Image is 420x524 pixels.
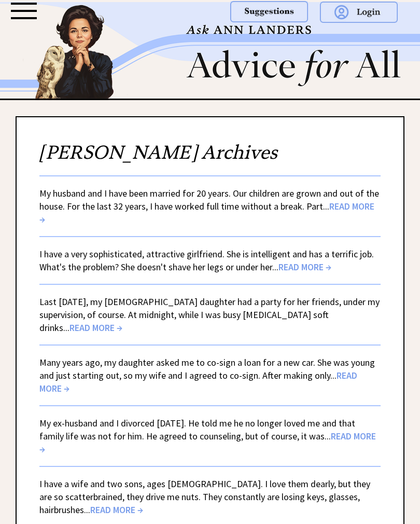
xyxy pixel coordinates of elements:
span: READ MORE → [90,504,143,516]
span: READ MORE → [39,430,376,455]
a: Many years ago, my daughter asked me to co-sign a loan for a new car. She was young and just star... [39,356,375,394]
a: I have a wife and two sons, ages [DEMOGRAPHIC_DATA]. I love them dearly, but they are so scatterb... [39,478,370,516]
a: Last [DATE], my [DEMOGRAPHIC_DATA] daughter had a party for her friends, under my supervision, of... [39,296,380,334]
a: My husband and I have been married for 20 years. Our children are grown and out of the house. For... [39,187,379,225]
img: suggestions.png [230,1,308,22]
img: login.png [320,2,398,23]
span: READ MORE → [39,369,357,394]
span: READ MORE → [69,322,122,334]
a: My ex-husband and I divorced [DATE]. He told me he no longer loved me and that family life was no... [39,417,376,455]
h2: [PERSON_NAME] Archives [39,140,381,175]
span: READ MORE → [39,200,374,225]
a: I have a very sophisticated, attractive girlfriend. She is intelligent and has a terrific job. Wh... [39,248,374,273]
span: READ MORE → [278,261,331,273]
